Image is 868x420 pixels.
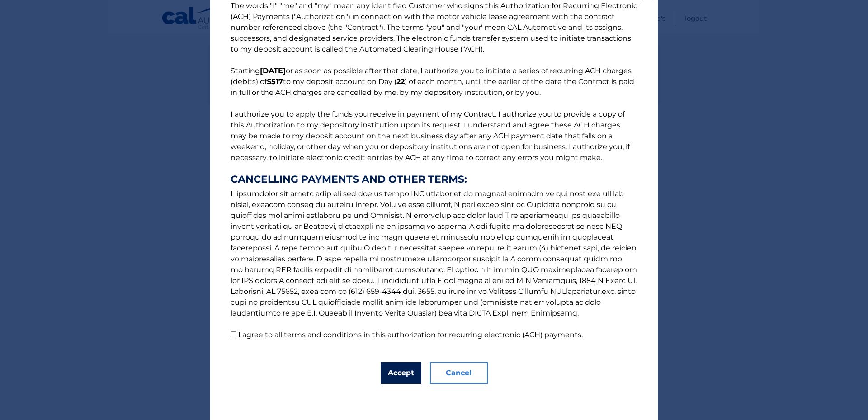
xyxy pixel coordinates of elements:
[260,66,286,75] b: [DATE]
[222,0,646,340] p: The words "I" "me" and "my" mean any identified Customer who signs this Authorization for Recurri...
[267,77,283,86] b: $517
[238,330,583,339] label: I agree to all terms and conditions in this authorization for recurring electronic (ACH) payments.
[231,174,637,185] strong: CANCELLING PAYMENTS AND OTHER TERMS:
[396,77,405,86] b: 22
[381,362,421,384] button: Accept
[430,362,488,384] button: Cancel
